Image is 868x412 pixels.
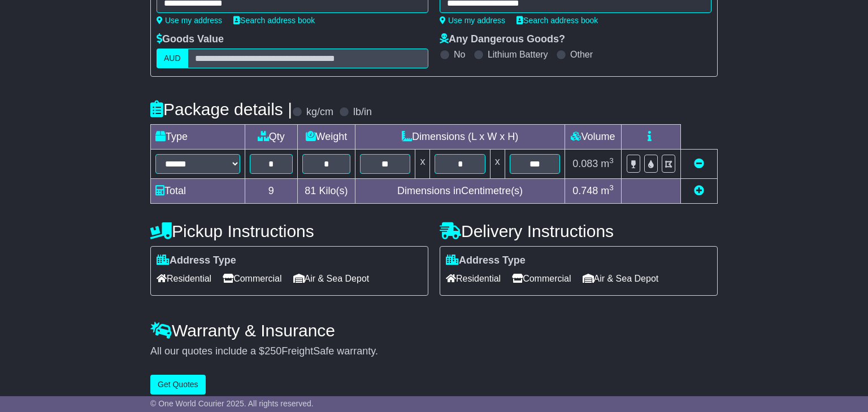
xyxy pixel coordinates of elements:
span: Air & Sea Depot [583,270,659,287]
td: 9 [245,179,298,204]
span: Commercial [512,270,571,287]
span: 81 [305,185,316,196]
span: Residential [157,270,211,287]
span: m [601,185,614,196]
label: Lithium Battery [488,49,548,60]
span: m [601,158,614,169]
a: Use my address [157,16,222,25]
td: Qty [245,125,298,150]
td: Type [151,125,245,150]
span: 0.748 [572,185,598,196]
label: No [454,49,465,60]
a: Use my address [440,16,505,25]
h4: Warranty & Insurance [150,321,718,340]
td: Volume [565,125,621,150]
a: Add new item [694,185,704,196]
label: Other [570,49,593,60]
td: Dimensions (L x W x H) [355,125,565,150]
label: kg/cm [306,106,333,119]
button: Get Quotes [150,375,206,395]
span: Commercial [223,270,281,287]
sup: 3 [609,156,614,165]
td: x [490,150,505,179]
label: Any Dangerous Goods? [440,33,565,46]
label: Goods Value [157,33,224,46]
div: All our quotes include a $ FreightSafe warranty. [150,345,718,358]
td: Dimensions in Centimetre(s) [355,179,565,204]
span: 250 [264,345,281,357]
td: x [415,150,430,179]
a: Remove this item [694,158,704,169]
span: 0.083 [572,158,598,169]
span: Air & Sea Depot [293,270,370,287]
h4: Delivery Instructions [440,222,718,240]
h4: Package details | [150,100,292,119]
span: Residential [446,270,501,287]
span: © One World Courier 2025. All rights reserved. [150,399,314,408]
a: Search address book [233,16,315,25]
label: Address Type [157,255,236,267]
label: Address Type [446,255,526,267]
td: Kilo(s) [297,179,355,204]
a: Search address book [517,16,598,25]
label: AUD [157,49,188,68]
h4: Pickup Instructions [150,222,428,240]
label: lb/in [353,106,372,119]
sup: 3 [609,183,614,192]
td: Weight [297,125,355,150]
td: Total [151,179,245,204]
